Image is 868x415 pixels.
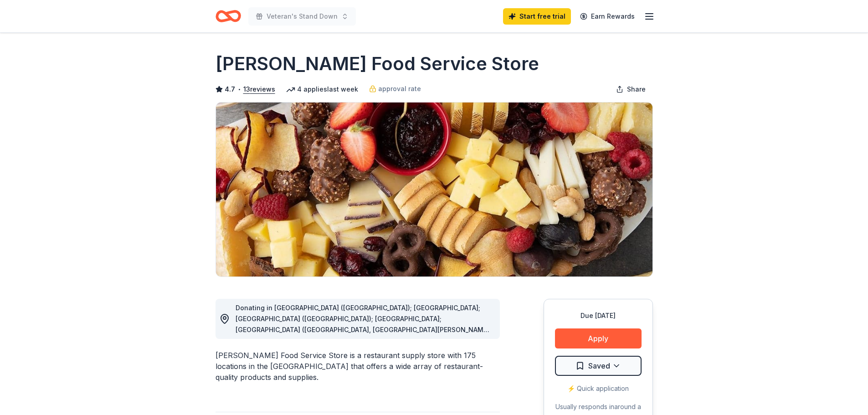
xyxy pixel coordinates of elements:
[555,383,642,394] div: ⚡️ Quick application
[627,84,646,95] span: Share
[243,84,275,95] button: 13reviews
[267,11,338,22] span: Veteran's Stand Down
[225,84,235,95] span: 4.7
[216,350,500,383] div: [PERSON_NAME] Food Service Store is a restaurant supply store with 175 locations in the [GEOGRAPH...
[503,8,571,25] a: Start free trial
[609,80,653,98] button: Share
[286,84,358,95] div: 4 applies last week
[216,5,241,27] a: Home
[216,51,539,77] h1: [PERSON_NAME] Food Service Store
[237,86,241,93] span: •
[378,83,421,94] span: approval rate
[248,7,356,26] button: Veteran's Stand Down
[555,356,642,376] button: Saved
[369,83,421,94] a: approval rate
[216,102,652,277] img: Image for Gordon Food Service Store
[555,310,642,321] div: Due [DATE]
[555,328,642,348] button: Apply
[588,360,610,372] span: Saved
[575,8,640,25] a: Earn Rewards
